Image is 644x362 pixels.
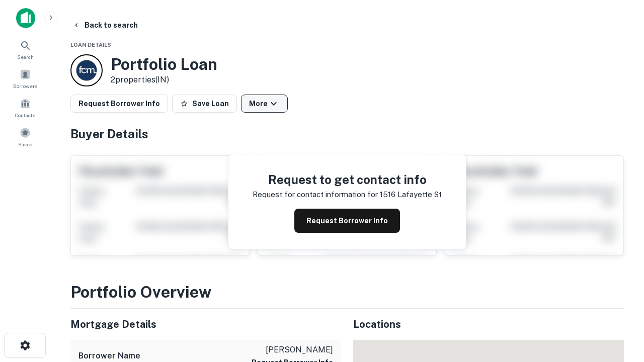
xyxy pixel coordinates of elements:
p: [PERSON_NAME] [252,344,333,356]
span: Borrowers [13,82,37,90]
button: Back to search [68,16,142,34]
h3: Portfolio Loan [111,55,217,74]
a: Contacts [3,94,47,121]
h4: Buyer Details [70,125,624,143]
a: Borrowers [3,65,47,92]
button: Request Borrower Info [70,95,168,113]
p: 2 properties (IN) [111,74,217,86]
a: Saved [3,123,47,150]
span: Saved [18,140,33,148]
p: 1516 lafayette st [380,189,442,201]
a: Search [3,36,47,63]
p: Request for contact information for [253,189,378,201]
button: Request Borrower Info [294,209,400,233]
button: Save Loan [172,95,237,113]
h3: Portfolio Overview [70,280,624,304]
span: Search [17,53,34,61]
iframe: Chat Widget [594,249,644,298]
h5: Locations [353,317,624,332]
span: Contacts [15,111,35,119]
button: More [241,95,288,113]
h4: Request to get contact info [253,170,442,189]
span: Loan Details [70,42,111,48]
h5: Mortgage Details [70,317,341,332]
img: capitalize-icon.png [16,8,35,28]
h6: Borrower Name [78,350,140,362]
